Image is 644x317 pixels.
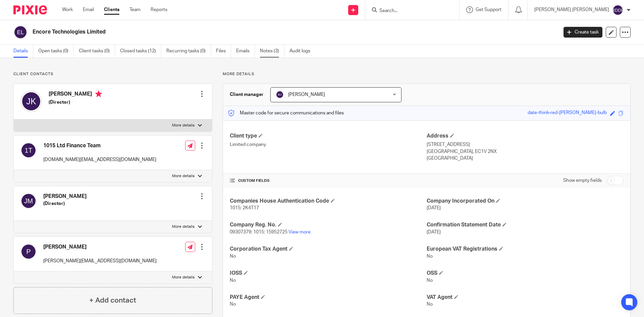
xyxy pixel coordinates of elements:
a: Open tasks (0) [38,45,74,58]
h5: (Director) [43,200,87,207]
h4: VAT Agent [427,294,624,301]
p: [PERSON_NAME][EMAIL_ADDRESS][DOMAIN_NAME] [43,258,157,264]
a: Emails [236,45,255,58]
span: [DATE] [427,230,441,234]
h4: CUSTOM FIELDS [230,178,427,183]
img: Pixie [13,5,47,14]
span: [DATE] [427,206,441,210]
img: svg%3E [20,244,37,260]
input: Search [379,8,439,14]
a: Client tasks (0) [79,45,115,58]
h4: Companies House Authentication Code [230,198,427,205]
h4: Confirmation Statement Date [427,221,624,228]
a: Work [62,6,73,13]
p: [DOMAIN_NAME][EMAIL_ADDRESS][DOMAIN_NAME] [43,156,156,163]
h4: + Add contact [89,295,136,306]
img: svg%3E [612,5,623,15]
a: Notes (3) [260,45,284,58]
h4: [PERSON_NAME] [43,244,157,251]
span: No [230,254,236,259]
a: Email [83,6,94,13]
h4: Corporation Tax Agent [230,246,427,253]
h4: IOSS [230,270,427,277]
span: No [427,278,433,283]
img: svg%3E [20,91,42,112]
img: svg%3E [20,142,37,158]
span: No [230,302,236,307]
h4: Company Reg. No. [230,221,427,228]
a: Audit logs [289,45,315,58]
p: More details [172,224,195,229]
img: svg%3E [20,193,37,209]
div: date-think-red-[PERSON_NAME]-bulb [528,109,607,117]
span: 09307379; 1015: 15952725 [230,230,287,234]
a: Clients [104,6,119,13]
h4: Address [427,133,624,140]
span: No [427,254,433,259]
h4: 1015 Ltd Finance Team [43,142,156,149]
p: More details [172,275,195,280]
a: Recurring tasks (0) [166,45,211,58]
img: svg%3E [276,91,284,99]
span: Get Support [476,7,501,12]
h4: European VAT Registrations [427,246,624,253]
p: [GEOGRAPHIC_DATA], EC1V 2NX [427,148,624,155]
a: Create task [563,27,602,38]
a: View more [288,230,311,234]
h4: Client type [230,133,427,140]
p: More details [172,173,195,179]
p: [GEOGRAPHIC_DATA] [427,155,624,162]
p: Client contacts [13,71,212,77]
p: [PERSON_NAME] [PERSON_NAME] [534,6,609,13]
span: No [427,302,433,307]
p: [STREET_ADDRESS] [427,141,624,148]
p: More details [223,71,631,77]
h3: Client manager [230,91,264,98]
p: Master code for secure communications and files [228,110,344,116]
span: 1015: 2K4T17 [230,206,259,210]
img: svg%3E [13,25,28,39]
h4: OSS [427,270,624,277]
h4: PAYE Agent [230,294,427,301]
a: Reports [151,6,167,13]
span: No [230,278,236,283]
p: More details [172,123,195,128]
a: Team [129,6,141,13]
p: Limited company [230,141,427,148]
h4: [PERSON_NAME] [49,91,102,99]
h4: Company Incorporated On [427,198,624,205]
i: Primary [95,91,102,97]
span: [PERSON_NAME] [288,92,325,97]
h5: (Director) [49,99,102,106]
a: Details [13,45,33,58]
h4: [PERSON_NAME] [43,193,87,200]
label: Show empty fields [563,177,602,184]
a: Files [216,45,231,58]
h2: Encore Technologies Limited [33,29,449,36]
a: Closed tasks (12) [120,45,161,58]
